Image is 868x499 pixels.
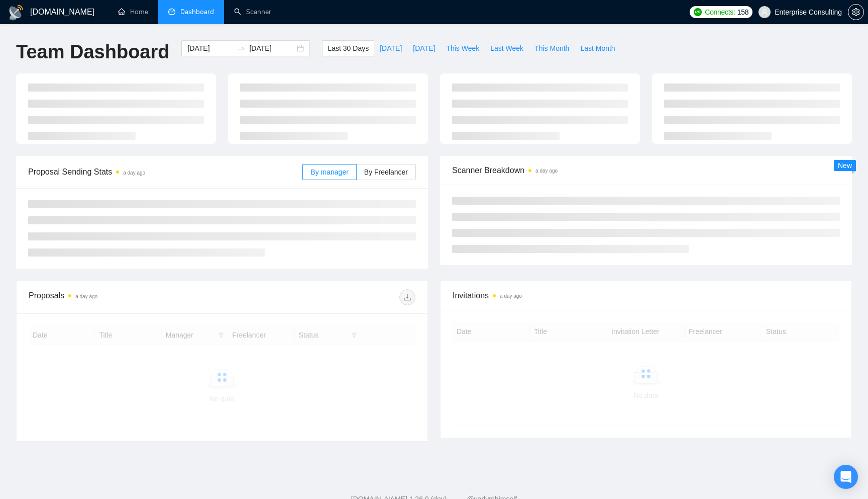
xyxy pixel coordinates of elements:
button: Last 30 Days [322,40,374,56]
button: Last Month [575,40,620,56]
span: [DATE] [380,43,402,54]
span: This Week [446,43,479,54]
span: dashboard [168,8,175,15]
span: Proposal Sending Stats [28,165,302,178]
span: Connects: [705,7,735,18]
span: Scanner Breakdown [452,164,840,177]
div: Open Intercom Messenger [834,465,858,489]
span: user [761,9,768,16]
img: upwork-logo.png [694,8,702,16]
input: End date [249,43,295,54]
span: Last Week [490,43,523,54]
input: Start date [187,43,233,54]
span: New [838,161,852,170]
span: This Month [534,43,569,54]
div: Proposals [29,289,222,305]
span: to [237,44,245,52]
time: a day ago [123,170,145,176]
button: Last Week [485,40,529,56]
a: setting [848,8,864,16]
span: Last 30 Days [328,43,369,54]
span: swap-right [237,44,245,52]
span: [DATE] [413,43,435,54]
span: setting [848,8,863,16]
span: 158 [737,7,748,18]
button: [DATE] [374,40,407,56]
time: a day ago [535,168,558,174]
a: searchScanner [234,8,271,16]
button: This Month [529,40,575,56]
button: setting [848,4,864,20]
button: [DATE] [407,40,441,56]
span: Dashboard [180,8,214,16]
h1: Team Dashboard [16,40,169,64]
a: homeHome [118,8,148,16]
span: Invitations [453,289,839,302]
span: Last Month [580,43,615,54]
span: By Freelancer [364,168,408,176]
time: a day ago [500,293,522,299]
span: By manager [310,168,348,176]
img: logo [8,5,24,21]
time: a day ago [75,294,97,299]
button: This Week [441,40,485,56]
